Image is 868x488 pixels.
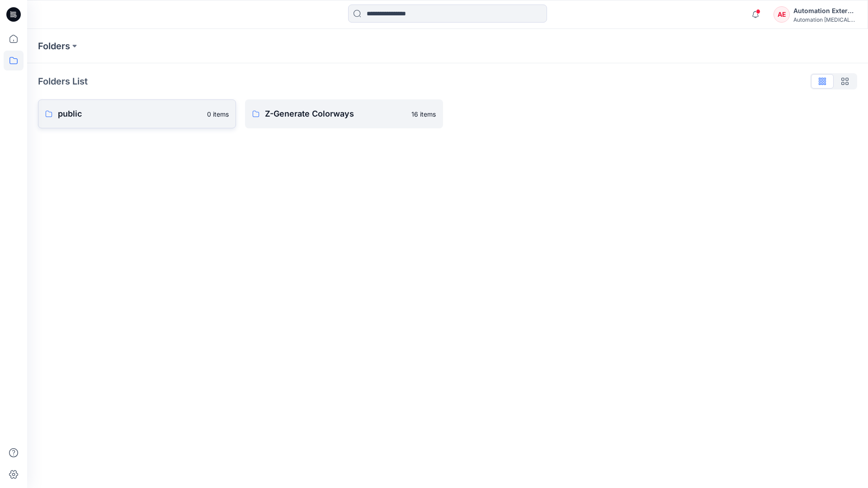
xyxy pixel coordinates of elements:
[793,16,857,23] div: Automation [MEDICAL_DATA]...
[265,108,406,120] p: Z-Generate Colorways
[207,109,229,119] p: 0 items
[793,5,857,16] div: Automation External
[245,99,443,128] a: Z-Generate Colorways16 items
[58,108,202,120] p: public
[38,99,236,128] a: public0 items
[38,40,70,52] a: Folders
[774,6,790,23] div: AE
[411,109,436,119] p: 16 items
[38,75,88,88] p: Folders List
